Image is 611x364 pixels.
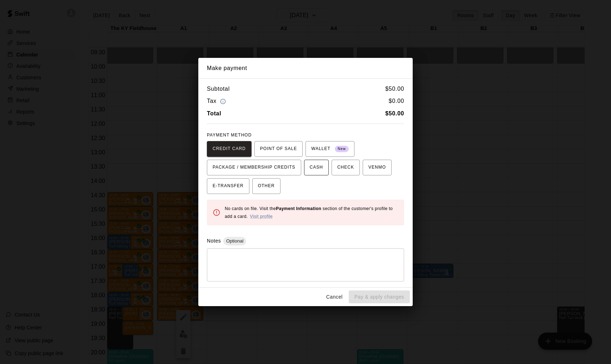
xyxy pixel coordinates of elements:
[213,180,244,192] span: E-TRANSFER
[207,160,301,175] button: PACKAGE / MEMBERSHIP CREDITS
[198,58,413,79] h2: Make payment
[304,160,329,175] button: CASH
[385,84,404,94] h6: $ 50.00
[368,162,386,173] span: VENMO
[207,238,221,244] label: Notes
[254,141,303,157] button: POINT OF SALE
[311,143,349,155] span: WALLET
[252,178,280,194] button: OTHER
[260,143,297,155] span: POINT OF SALE
[337,162,354,173] span: CHECK
[207,133,252,138] span: PAYMENT METHOD
[207,84,230,94] h6: Subtotal
[213,143,246,155] span: CREDIT CARD
[363,160,392,175] button: VENMO
[225,206,393,219] span: No cards on file. Visit the section of the customer's profile to add a card.
[276,206,321,211] b: Payment Information
[223,238,246,244] span: Optional
[207,110,221,116] b: Total
[250,214,273,219] a: Visit profile
[207,141,252,157] button: CREDIT CARD
[305,141,354,157] button: WALLET New
[335,144,349,154] span: New
[213,162,295,173] span: PACKAGE / MEMBERSHIP CREDITS
[207,178,249,194] button: E-TRANSFER
[389,96,404,106] h6: $ 0.00
[207,96,228,106] h6: Tax
[258,180,275,192] span: OTHER
[310,162,323,173] span: CASH
[385,110,404,116] b: $ 50.00
[332,160,360,175] button: CHECK
[323,290,346,304] button: Cancel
